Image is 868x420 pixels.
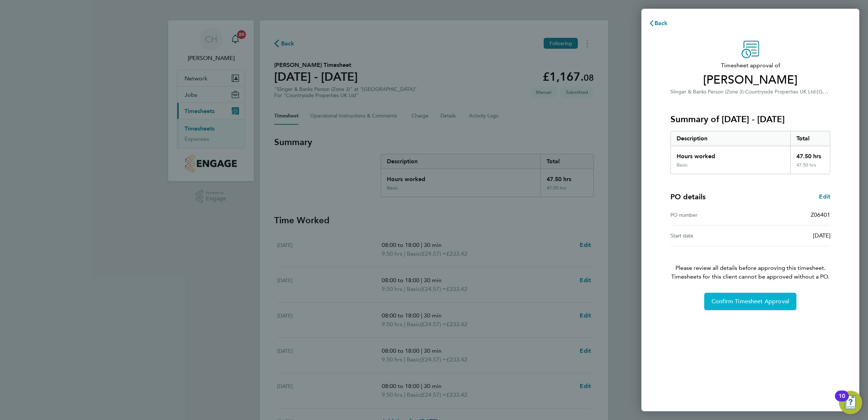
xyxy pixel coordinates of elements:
div: Hours worked [671,146,790,162]
div: 10 [839,396,845,405]
span: Back [654,20,668,27]
button: Back [641,16,675,31]
a: Edit [819,192,830,201]
div: 47.50 hrs [790,146,830,162]
span: Timesheets for this client cannot be approved without a PO. [662,272,839,281]
div: Total [790,131,830,146]
h3: Summary of [DATE] - [DATE] [670,113,830,125]
span: Slinger & Banks Person (Zone 3) [670,89,744,95]
h4: PO details [670,192,706,202]
div: Basic [677,162,687,168]
span: [PERSON_NAME] [670,73,830,87]
span: Timesheet approval of [670,61,830,70]
button: Confirm Timesheet Approval [704,293,796,310]
div: Description [671,131,790,146]
span: Countryside Properties UK Ltd [745,89,816,95]
div: [DATE] [750,231,830,240]
span: Confirm Timesheet Approval [711,298,789,305]
span: · [816,89,817,95]
span: Edit [819,193,830,200]
div: Start date [670,231,750,240]
span: · [744,89,745,95]
div: 47.50 hrs [790,162,830,174]
div: Summary of 18 - 24 Aug 2025 [670,131,830,174]
p: Please review all details before approving this timesheet. [662,246,839,281]
div: PO number [670,211,750,219]
button: Open Resource Center, 10 new notifications [839,391,862,414]
span: Z06401 [811,211,830,218]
